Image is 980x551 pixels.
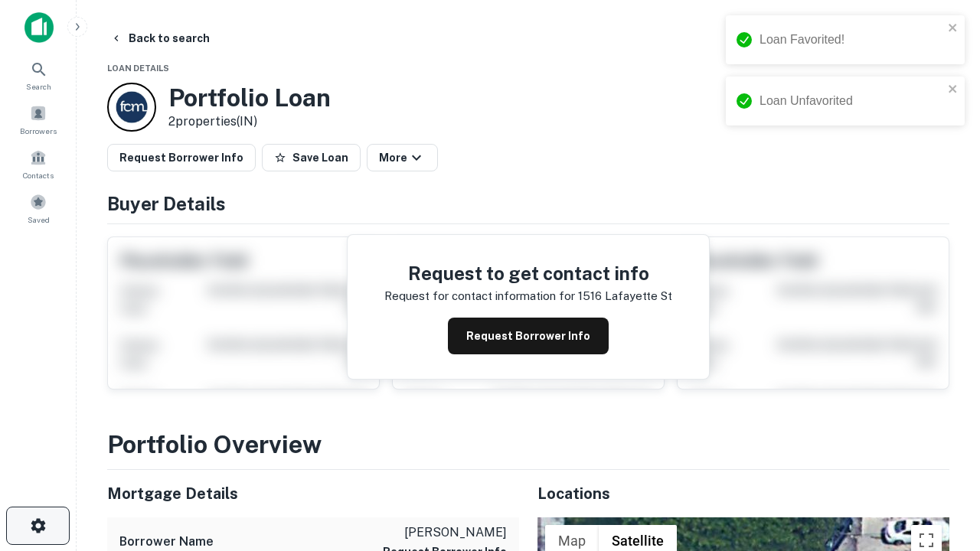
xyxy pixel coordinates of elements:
h3: Portfolio Loan [168,83,331,112]
button: close [948,83,959,97]
h5: Locations [537,482,949,505]
div: Loan Unfavorited [759,92,943,110]
button: Request Borrower Info [107,144,256,171]
img: capitalize-icon.png [24,12,54,43]
h5: Mortgage Details [107,482,519,505]
p: 2 properties (IN) [168,112,331,131]
span: Saved [28,214,50,226]
a: Contacts [5,143,72,184]
span: Borrowers [20,125,57,137]
h4: Request to get contact info [384,259,672,287]
p: [PERSON_NAME] [383,523,507,542]
a: Search [5,54,72,96]
button: close [948,21,959,36]
h4: Buyer Details [107,190,949,217]
h6: Borrower Name [119,533,214,551]
button: Save Loan [262,144,361,171]
h3: Portfolio Overview [107,426,949,463]
span: Loan Details [107,64,169,73]
span: Search [26,80,51,93]
button: Request Borrower Info [448,318,609,354]
p: Request for contact information for [384,287,575,305]
a: Borrowers [5,99,72,140]
iframe: Chat Widget [903,380,980,453]
button: More [367,144,438,171]
button: Back to search [104,24,216,52]
span: Contacts [23,169,54,181]
a: Saved [5,187,72,229]
p: 1516 lafayette st [578,287,672,305]
div: Loan Favorited! [759,31,943,49]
